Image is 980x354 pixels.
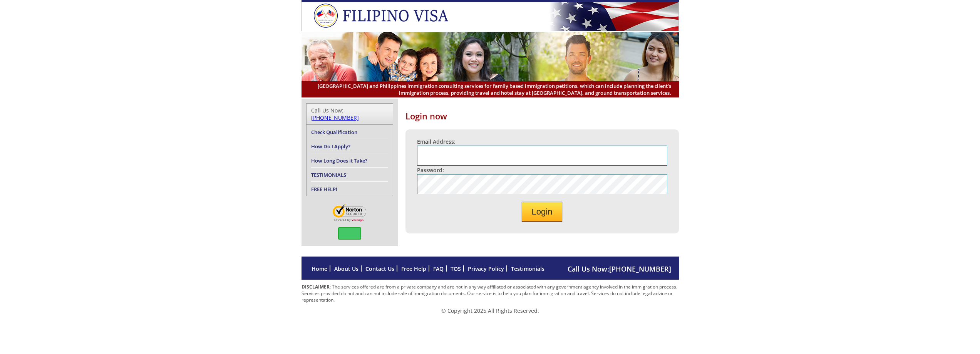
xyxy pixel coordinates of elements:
a: About Us [334,265,358,272]
a: Home [312,265,327,272]
a: Check Qualification [311,129,357,136]
label: Password: [417,166,444,174]
a: [PHONE_NUMBER] [311,114,359,121]
span: Call Us Now: [568,264,671,273]
a: TESTIMONIALS [311,171,346,178]
p: : The services offered are from a private company and are not in any way affiliated or associated... [302,284,679,303]
button: Login [522,202,563,222]
span: [GEOGRAPHIC_DATA] and Philippines immigration consulting services for family based immigration pe... [309,82,671,96]
a: How Do I Apply? [311,143,350,150]
a: Testimonials [511,265,544,272]
label: Email Address: [417,138,456,145]
strong: DISCLAIMER [302,284,330,290]
a: FREE HELP! [311,186,337,193]
a: TOS [451,265,461,272]
h1: Login now [405,110,679,122]
a: Free Help [401,265,426,272]
a: Contact Us [365,265,394,272]
a: Privacy Policy [468,265,504,272]
div: Call Us Now: [311,107,388,121]
p: © Copyright 2025 All Rights Reserved. [302,307,679,314]
a: FAQ [433,265,444,272]
a: How Long Does it Take? [311,157,367,164]
a: [PHONE_NUMBER] [609,264,671,273]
